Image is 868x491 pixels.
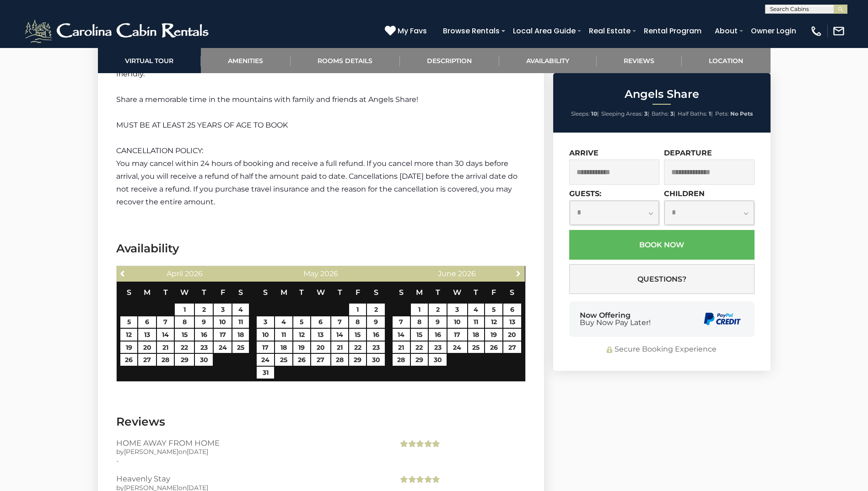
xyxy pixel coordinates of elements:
a: 26 [120,354,137,366]
td: $240 [293,328,311,341]
td: $240 [275,353,292,366]
a: 14 [393,329,410,341]
a: 5 [120,316,137,328]
a: Next [512,267,524,279]
td: $285 [428,328,447,341]
td: $240 [194,341,213,354]
a: 17 [257,342,275,353]
a: Reviews [597,48,682,73]
img: mail-regular-white.png [832,25,845,37]
span: MUST BE AT LEAST 25 YEARS OF AGE TO BOOK [116,121,288,129]
a: Description [400,48,499,73]
li: | [601,108,649,120]
a: 29 [411,354,428,366]
span: Sleeping Areas: [601,110,643,117]
a: 8 [411,316,428,328]
td: $285 [410,328,428,341]
a: 29 [349,354,366,366]
a: 7 [393,316,410,328]
span: Monday [280,288,287,297]
span: Wednesday [317,288,325,297]
td: $260 [392,316,410,329]
h2: Angels Share [555,88,768,100]
td: $240 [331,328,349,341]
span: Monday [144,288,151,297]
td: $240 [174,328,194,341]
td: $240 [156,341,174,354]
td: $325 [331,341,349,354]
a: 11 [468,316,485,328]
a: 18 [275,342,292,353]
td: $285 [428,341,447,354]
span: Monday [416,288,423,297]
a: 23 [195,342,213,353]
td: $240 [120,316,138,329]
td: $285 [367,303,385,316]
span: 2026 [185,269,203,278]
a: 17 [214,329,232,341]
a: 30 [429,354,447,366]
td: $285 [392,341,410,354]
a: 19 [120,342,137,353]
strong: 3 [644,110,647,117]
a: 12 [120,329,137,341]
td: $285 [367,328,385,341]
a: 9 [195,316,213,328]
td: $350 [331,316,349,329]
td: $350 [367,316,385,329]
a: 3 [447,304,467,315]
td: $240 [293,341,311,354]
a: 13 [138,329,156,341]
a: 30 [367,354,385,366]
a: 25 [275,354,292,366]
td: $285 [392,328,410,341]
img: phone-regular-white.png [810,25,823,37]
td: $360 [503,341,522,354]
a: 3 [214,304,232,315]
li: | [571,108,599,120]
a: 7 [331,316,348,328]
span: Next [515,270,522,277]
a: 8 [175,316,194,328]
td: $285 [447,341,467,354]
span: Saturday [374,288,378,297]
a: 13 [503,316,521,328]
img: White-1-2.png [23,17,213,45]
a: 9 [367,316,385,328]
td: $350 [349,316,367,329]
td: $240 [138,353,156,366]
td: $285 [213,328,232,341]
div: Secure Booking Experience [569,344,755,355]
td: $240 [174,303,194,316]
a: 10 [214,316,232,328]
a: Rooms Details [291,48,400,73]
a: 28 [157,354,174,366]
span: Pets: [715,110,729,117]
a: 18 [468,329,485,341]
td: $240 [311,316,331,329]
a: 22 [411,342,428,353]
span: Tuesday [299,288,304,297]
td: $285 [232,316,249,329]
td: $240 [311,328,331,341]
td: $285 [349,303,367,316]
span: Wednesday [453,288,461,297]
a: 25 [468,342,485,353]
a: 14 [157,329,174,341]
td: $240 [256,328,275,341]
a: 24 [214,342,232,353]
td: $240 [120,328,138,341]
a: 12 [293,329,310,341]
a: 1 [349,304,366,315]
td: $325 [349,341,367,354]
td: $260 [256,366,275,379]
a: 26 [485,342,502,353]
td: $325 [367,341,385,354]
td: $240 [174,341,194,354]
a: 23 [367,342,385,353]
a: 24 [447,342,467,353]
a: 2 [367,304,385,315]
a: 15 [349,329,366,341]
td: $285 [232,341,249,354]
td: $240 [311,341,331,354]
